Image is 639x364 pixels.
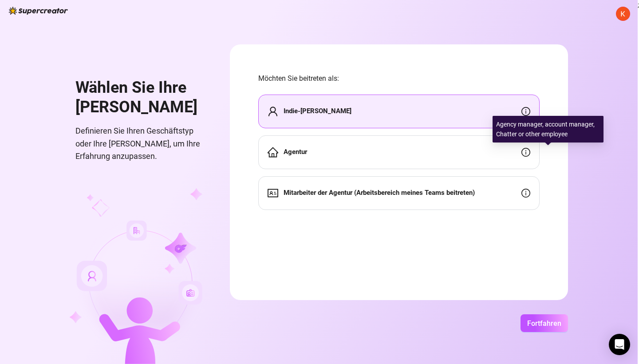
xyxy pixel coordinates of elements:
[527,319,561,328] span: Fortfahren
[75,78,209,117] h1: Wählen Sie Ihre [PERSON_NAME]
[493,116,603,142] div: Agency manager, account manager, Chatter or other employee
[284,107,351,115] strong: Indie-[PERSON_NAME]
[521,107,530,116] span: Info-Kreis
[521,148,530,157] span: Info-Kreis
[609,334,630,355] div: Intercom Messenger öffnen
[258,73,540,84] span: Möchten Sie beitreten als:
[268,106,278,117] span: Benutzer
[268,188,278,198] span: Personalausweis
[268,147,278,158] span: Start
[284,148,307,156] strong: Agentur
[284,189,475,197] strong: Mitarbeiter der Agentur (Arbeitsbereich meines Teams beitreten)
[521,314,568,332] button: Fortfahren
[9,7,68,15] img: Logo
[616,7,630,20] img: ACg8ocJpW84DAH27eoK1_9asEeHRiLU8cctoABhrzA6djolzUP9OBA=s96-c
[75,125,209,162] span: Definieren Sie Ihren Geschäftstyp oder Ihre [PERSON_NAME], um Ihre Erfahrung anzupassen.
[521,189,530,198] span: Info-Kreis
